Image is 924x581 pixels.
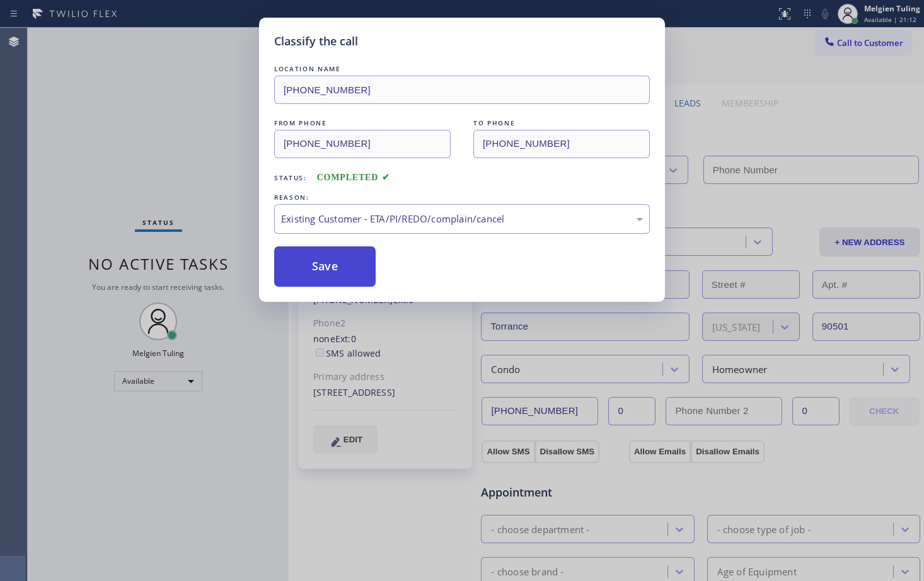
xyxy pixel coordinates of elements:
[274,191,650,204] div: REASON:
[473,117,650,130] div: TO PHONE
[274,62,650,76] div: LOCATION NAME
[274,130,451,158] input: From phone
[274,246,376,287] button: Save
[274,117,451,130] div: FROM PHONE
[274,33,358,50] h5: Classify the call
[317,173,390,182] span: COMPLETED
[281,212,643,226] div: Existing Customer - ETA/PI/REDO/complain/cancel
[473,130,650,158] input: To phone
[274,173,307,182] span: Status:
